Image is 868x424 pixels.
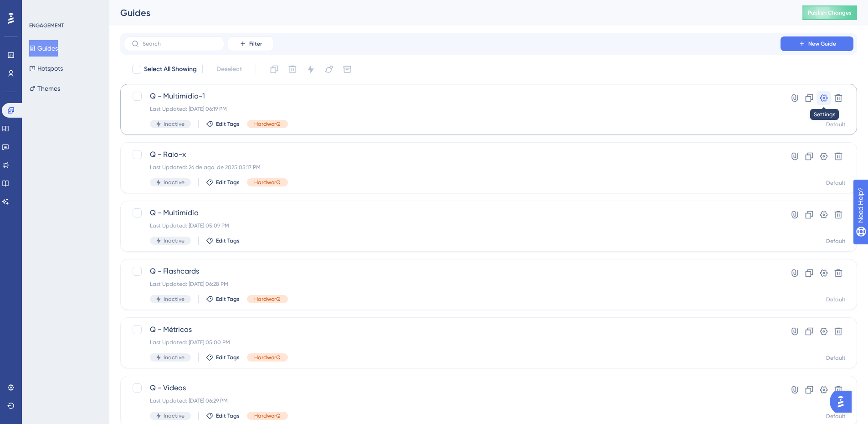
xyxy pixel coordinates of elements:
[808,40,836,47] span: New Guide
[144,64,197,75] span: Select All Showing
[206,412,240,419] button: Edit Tags
[254,179,281,186] span: HardworQ
[802,5,857,20] button: Publish Changes
[826,179,846,186] div: Default
[808,9,852,16] span: Publish Changes
[826,354,846,362] div: Default
[216,237,240,244] span: Edit Tags
[150,266,755,277] span: Q - Flashcards
[164,412,185,419] span: Inactive
[150,280,755,288] div: Last Updated: [DATE] 06:28 PM
[216,412,240,419] span: Edit Tags
[216,295,240,303] span: Edit Tags
[216,179,240,186] span: Edit Tags
[29,80,60,97] button: Themes
[120,6,780,19] div: Guides
[826,238,846,245] div: Default
[254,120,281,128] span: HardworQ
[150,339,755,346] div: Last Updated: [DATE] 05:00 PM
[164,179,185,186] span: Inactive
[228,36,273,51] button: Filter
[143,41,216,47] input: Search
[781,36,853,51] button: New Guide
[206,179,240,186] button: Edit Tags
[150,149,755,160] span: Q - Raio-x
[164,237,185,244] span: Inactive
[150,383,755,393] span: Q - Vídeos
[208,61,250,78] button: Deselect
[206,237,240,244] button: Edit Tags
[150,324,755,335] span: Q - Métricas
[150,164,755,171] div: Last Updated: 26 de ago. de 2025 05:17 PM
[164,295,185,303] span: Inactive
[206,295,240,303] button: Edit Tags
[249,40,262,47] span: Filter
[254,354,281,361] span: HardworQ
[29,40,58,57] button: Guides
[216,120,240,128] span: Edit Tags
[150,207,755,218] span: Q - Multimídia
[826,413,846,420] div: Default
[206,354,240,361] button: Edit Tags
[254,412,281,419] span: HardworQ
[216,354,240,361] span: Edit Tags
[21,2,57,13] span: Need Help?
[29,60,63,77] button: Hotspots
[29,22,64,29] div: ENGAGEMENT
[826,121,846,128] div: Default
[826,296,846,303] div: Default
[830,388,857,415] iframe: UserGuiding AI Assistant Launcher
[150,397,755,404] div: Last Updated: [DATE] 06:29 PM
[206,120,240,128] button: Edit Tags
[164,354,185,361] span: Inactive
[150,222,755,229] div: Last Updated: [DATE] 05:09 PM
[254,295,281,303] span: HardworQ
[164,120,185,128] span: Inactive
[150,105,755,113] div: Last Updated: [DATE] 06:19 PM
[216,64,242,75] span: Deselect
[150,91,755,102] span: Q - Multimídia-1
